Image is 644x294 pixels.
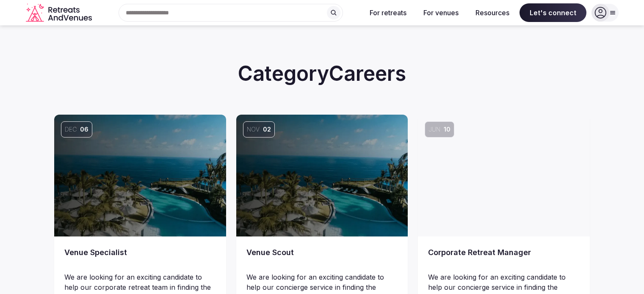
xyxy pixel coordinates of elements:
[64,247,216,270] a: Venue Specialist
[520,3,586,22] span: Let's connect
[469,3,516,22] button: Resources
[417,3,465,22] button: For venues
[26,3,94,22] svg: Retreats and Venues company logo
[54,115,226,236] a: Dec06
[246,247,398,270] a: Venue Scout
[428,247,580,270] a: Corporate Retreat Manager
[80,125,88,134] span: 06
[236,115,408,236] a: Nov02
[26,3,94,22] a: Visit the homepage
[418,115,590,236] a: Jun10
[54,59,590,88] h2: Category Careers
[363,3,413,22] button: For retreats
[428,125,440,134] span: Jun
[54,115,226,236] img: Venue Specialist
[444,125,451,134] span: 10
[236,115,408,236] img: Venue Scout
[263,125,271,134] span: 02
[247,125,260,134] span: Nov
[65,125,77,134] span: Dec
